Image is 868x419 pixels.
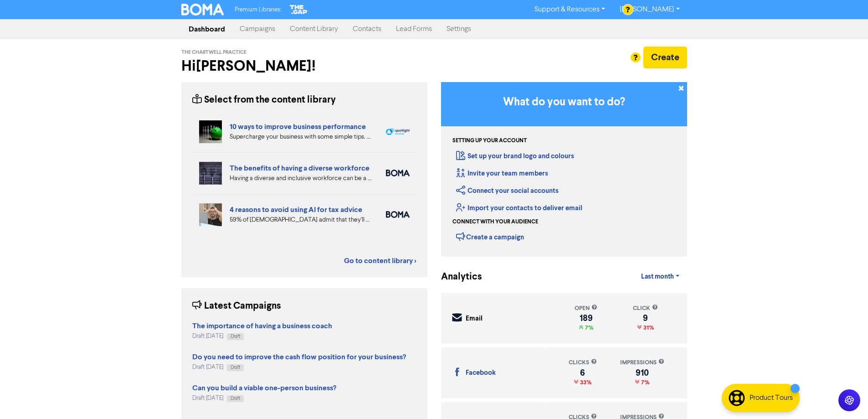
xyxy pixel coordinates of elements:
[386,170,410,176] img: boma
[389,20,439,38] a: Lead Forms
[620,358,664,367] div: impressions
[192,321,332,331] strong: The importance of having a business coach
[452,137,527,145] div: Setting up your account
[192,363,406,372] div: Draft [DATE]
[282,20,345,38] a: Content Library
[344,255,416,266] a: Go to content library >
[455,96,673,109] h3: What do you want to do?
[612,2,687,17] a: [PERSON_NAME]
[181,20,232,38] a: Dashboard
[441,82,687,257] div: Getting Started in BOMA
[439,20,478,38] a: Settings
[288,4,308,16] img: The Gap
[192,354,406,361] a: Do you need to improve the cash flow position for your business?
[641,273,674,281] span: Last month
[642,324,654,331] span: 31%
[575,315,597,322] div: 189
[192,394,336,403] div: Draft [DATE]
[386,128,410,135] img: spotlight
[230,164,370,173] a: The benefits of having a diverse workforce
[569,369,597,377] div: 6
[466,314,483,324] div: Email
[230,132,372,142] div: Supercharge your business with some simple tips. Eliminate distractions & bad customers, get a pl...
[633,304,658,313] div: click
[633,315,658,322] div: 9
[231,396,240,401] span: Draft
[192,385,336,392] a: Can you build a viable one-person business?
[452,218,538,226] div: Connect with your audience
[583,324,593,331] span: 7%
[230,174,372,183] div: Having a diverse and inclusive workforce can be a major boost for your business. We list four of ...
[386,211,410,218] img: boma
[231,365,240,370] span: Draft
[527,2,612,17] a: Support & Resources
[578,379,591,386] span: 33%
[822,375,868,419] iframe: Chat Widget
[643,47,687,68] button: Create
[230,215,372,225] div: 59% of Brits admit that they’ll use AI to help with their tax return. We share 4 key reasons why ...
[639,379,649,386] span: 7%
[345,20,389,38] a: Contacts
[456,152,574,160] a: Set up your brand logo and colours
[620,369,664,377] div: 910
[456,169,548,178] a: Invite your team members
[456,204,582,212] a: Import your contacts to deliver email
[230,205,362,214] a: 4 reasons to avoid using AI for tax advice
[192,323,332,330] a: The importance of having a business coach
[192,332,332,341] div: Draft [DATE]
[466,368,496,378] div: Facebook
[192,299,281,313] div: Latest Campaigns
[192,93,336,107] div: Select from the content library
[181,49,247,56] span: The Chartwell Practice
[232,20,282,38] a: Campaigns
[575,304,597,313] div: open
[456,186,559,195] a: Connect your social accounts
[441,270,471,284] div: Analytics
[230,122,366,131] a: 10 ways to improve business performance
[235,7,281,13] span: Premium Libraries:
[569,358,597,367] div: clicks
[181,57,427,75] h2: Hi [PERSON_NAME] !
[192,352,406,362] strong: Do you need to improve the cash flow position for your business?
[456,230,524,243] div: Create a campaign
[634,268,687,286] a: Last month
[231,334,240,339] span: Draft
[181,4,224,16] img: BOMA Logo
[192,383,336,393] strong: Can you build a viable one-person business?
